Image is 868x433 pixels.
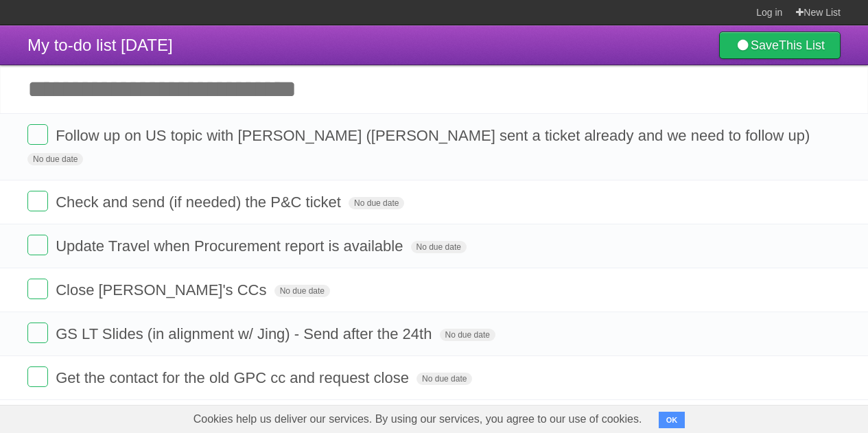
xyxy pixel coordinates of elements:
span: Update Travel when Procurement report is available [56,237,406,255]
span: No due date [440,329,495,341]
span: No due date [417,373,472,385]
label: Done [27,191,48,211]
span: No due date [274,285,330,297]
label: Done [27,124,48,145]
span: My to-do list [DATE] [27,36,173,54]
label: Done [27,323,48,343]
span: Close [PERSON_NAME]'s CCs [56,281,270,299]
span: Follow up on US topic with [PERSON_NAME] ([PERSON_NAME] sent a ticket already and we need to foll... [56,127,813,144]
span: Check and send (if needed) the P&C ticket [56,194,344,211]
label: Done [27,279,48,299]
a: SaveThis List [719,32,841,59]
span: Cookies help us deliver our services. By using our services, you agree to our use of cookies. [180,406,656,433]
b: This List [779,38,825,52]
span: No due date [27,153,83,165]
span: GS LT Slides (in alignment w/ Jing) - Send after the 24th [56,325,435,342]
span: No due date [349,197,404,209]
label: Done [27,235,48,255]
label: Done [27,366,48,387]
button: OK [659,412,685,428]
span: No due date [411,241,467,253]
span: Get the contact for the old GPC cc and request close [56,369,412,386]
